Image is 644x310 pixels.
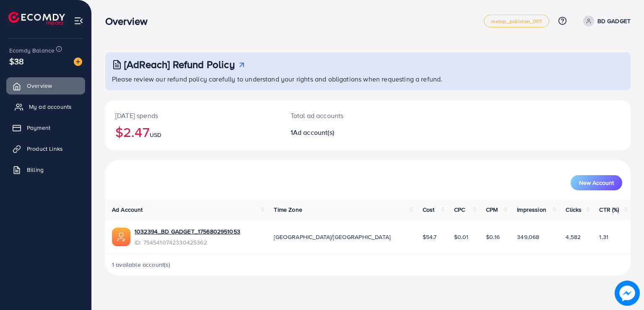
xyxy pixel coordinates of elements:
[491,18,542,24] span: metap_pakistan_001
[486,205,498,214] span: CPM
[566,205,582,214] span: Clicks
[454,205,465,214] span: CPC
[291,129,402,137] h2: 1
[423,205,435,214] span: Cost
[571,175,622,190] button: New Account
[293,128,334,137] span: Ad account(s)
[135,238,240,247] span: ID: 7545410742330425362
[486,233,500,241] span: $0.16
[124,58,235,71] h3: [AdReach] Refund Policy
[454,233,469,241] span: $0.01
[115,110,270,121] p: [DATE] spends
[135,227,240,236] a: 1032394_BD GADGET_1756802951053
[6,140,85,157] a: Product Links
[6,98,85,115] a: My ad accounts
[112,74,626,84] p: Please review our refund policy carefully to understand your rights and obligations when requesti...
[615,281,640,306] img: image
[580,16,631,26] a: BD GADGET
[9,46,55,55] span: Ecomdy Balance
[6,161,85,178] a: Billing
[112,205,143,214] span: Ad Account
[423,233,437,241] span: $54.7
[566,233,581,241] span: 4,582
[274,205,302,214] span: Time Zone
[9,55,24,67] span: $38
[517,233,539,241] span: 349,068
[27,144,63,153] span: Product Links
[115,124,270,140] h2: $2.47
[74,16,83,26] img: menu
[27,81,52,90] span: Overview
[27,166,44,174] span: Billing
[150,131,161,139] span: USD
[8,12,65,25] img: logo
[274,233,390,241] span: [GEOGRAPHIC_DATA]/[GEOGRAPHIC_DATA]
[6,119,85,136] a: Payment
[112,260,171,269] span: 1 available account(s)
[6,77,85,94] a: Overview
[291,110,402,121] p: Total ad accounts
[579,180,614,186] span: New Account
[29,102,72,111] span: My ad accounts
[484,15,549,27] a: metap_pakistan_001
[105,15,154,27] h3: Overview
[112,228,130,246] img: ic-ads-acc.e4c84228.svg
[517,205,546,214] span: Impression
[597,16,631,26] p: BD GADGET
[599,205,619,214] span: CTR (%)
[27,123,50,132] span: Payment
[599,233,608,241] span: 1.31
[74,58,82,66] img: image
